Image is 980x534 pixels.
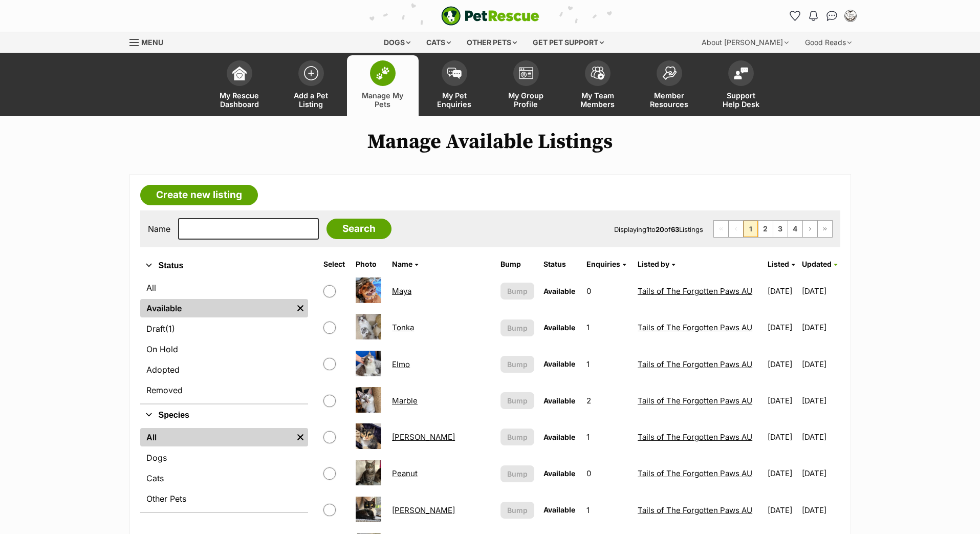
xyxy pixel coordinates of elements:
span: My Group Profile [503,91,549,109]
div: Dogs [377,32,418,53]
span: My Pet Enquiries [431,91,477,109]
button: Notifications [805,8,822,24]
a: Remove filter [293,299,308,317]
img: Peanut [356,460,381,485]
th: Select [319,256,351,272]
div: Get pet support [526,32,611,53]
td: 1 [582,310,633,345]
span: Available [543,433,575,441]
div: Species [140,426,308,512]
div: Other pets [460,32,524,53]
td: [DATE] [802,310,839,345]
span: Page 1 [744,221,758,237]
a: Enquiries [586,260,626,268]
div: About [PERSON_NAME] [694,32,796,53]
a: Available [140,299,293,317]
a: PetRescue [441,6,539,26]
img: notifications-46538b983faf8c2785f20acdc204bb7945ddae34d4c08c2a6579f10ce5e182be.svg [809,11,817,21]
a: My Pet Enquiries [419,55,490,116]
a: [PERSON_NAME] [392,505,455,515]
span: Manage My Pets [360,91,406,109]
a: My Rescue Dashboard [204,55,275,116]
a: Tonka [392,323,414,332]
td: [DATE] [764,273,801,309]
a: Last page [818,221,832,237]
img: member-resources-icon-8e73f808a243e03378d46382f2149f9095a855e16c252ad45f914b54edf8863c.svg [662,66,677,80]
span: Name [392,260,412,268]
a: Maya [392,286,411,296]
td: [DATE] [802,493,839,528]
a: Tails of The Forgotten Paws AU [638,286,752,296]
a: Updated [802,260,837,268]
strong: 20 [656,225,664,233]
button: Bump [500,356,534,373]
a: Cats [140,469,308,487]
span: Available [543,359,575,368]
a: Adopted [140,360,308,379]
a: Tails of The Forgotten Paws AU [638,323,752,332]
a: Dogs [140,448,308,467]
a: Tails of The Forgotten Paws AU [638,359,752,369]
span: Bump [507,432,528,442]
button: Status [140,259,308,272]
input: Search [326,219,391,239]
button: Bump [500,429,534,445]
a: My Team Members [562,55,634,116]
td: [DATE] [802,456,839,491]
td: [DATE] [764,310,801,345]
th: Status [539,256,581,272]
td: [DATE] [764,383,801,418]
span: Available [543,469,575,478]
a: All [140,428,293,446]
span: Available [543,396,575,405]
a: Page 2 [758,221,773,237]
span: Listed by [638,260,669,268]
span: translation missing: en.admin.listings.index.attributes.enquiries [586,260,620,268]
nav: Pagination [713,220,833,238]
button: Bump [500,283,534,300]
span: (1) [165,323,175,335]
span: Previous page [729,221,743,237]
a: Listed by [638,260,675,268]
span: My Rescue Dashboard [216,91,263,109]
a: Tails of The Forgotten Paws AU [638,505,752,515]
img: team-members-icon-5396bd8760b3fe7c0b43da4ab00e1e3bb1a5d9ba89233759b79545d2d3fc5d0d.svg [591,67,605,80]
a: Listed [768,260,795,268]
span: Bump [507,505,528,516]
a: Support Help Desk [705,55,777,116]
a: Menu [129,32,170,51]
button: Bump [500,392,534,409]
a: Other Pets [140,489,308,508]
span: Bump [507,323,528,333]
img: chat-41dd97257d64d25036548639549fe6c8038ab92f7586957e7f3b1b290dea8141.svg [826,11,837,21]
td: 1 [582,347,633,382]
div: Status [140,276,308,403]
img: manage-my-pets-icon-02211641906a0b7f246fdf0571729dbe1e7629f14944591b6c1af311fb30b64b.svg [376,67,390,80]
strong: 63 [671,225,679,233]
a: All [140,279,308,297]
td: [DATE] [764,493,801,528]
label: Name [148,224,170,233]
td: 0 [582,456,633,491]
a: Name [392,260,418,268]
a: Next page [803,221,817,237]
div: Cats [419,32,458,53]
a: Peanut [392,468,418,478]
a: Favourites [787,8,803,24]
span: Listed [768,260,789,268]
a: Removed [140,381,308,399]
a: Tails of The Forgotten Paws AU [638,468,752,478]
img: help-desk-icon-fdf02630f3aa405de69fd3d07c3f3aa587a6932b1a1747fa1d2bba05be0121f9.svg [734,67,748,79]
th: Bump [496,256,538,272]
span: Updated [802,260,832,268]
td: [DATE] [802,273,839,309]
td: 1 [582,493,633,528]
td: [DATE] [802,419,839,455]
button: Bump [500,502,534,519]
button: Bump [500,319,534,336]
a: Elmo [392,359,410,369]
img: dashboard-icon-eb2f2d2d3e046f16d808141f083e7271f6b2e854fb5c12c21221c1fb7104beca.svg [232,66,247,80]
strong: 1 [646,225,649,233]
a: Marble [392,396,418,405]
span: First page [714,221,728,237]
